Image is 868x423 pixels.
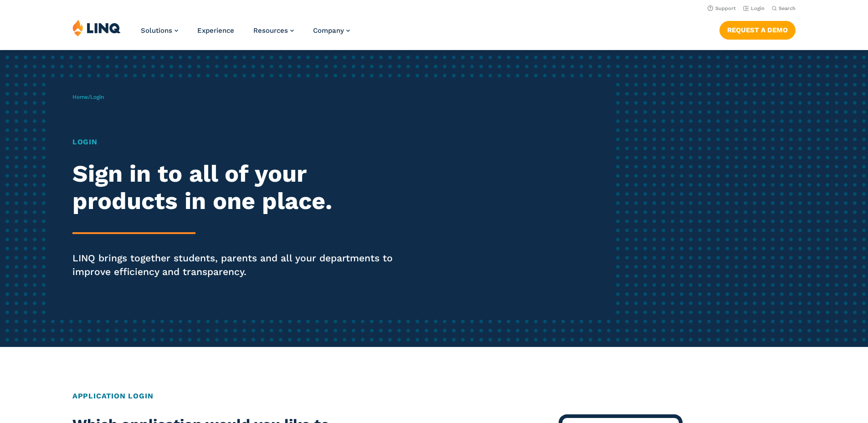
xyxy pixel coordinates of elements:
[313,26,344,35] span: Company
[141,19,350,49] nav: Primary Navigation
[197,26,234,35] a: Experience
[141,26,178,35] a: Solutions
[141,26,172,35] span: Solutions
[719,19,796,39] nav: Button Navigation
[253,26,294,35] a: Resources
[743,5,765,11] a: Login
[72,94,88,100] a: Home
[72,94,104,100] span: /
[708,5,736,11] a: Support
[313,26,350,35] a: Company
[72,19,121,36] img: LINQ | K‑12 Software
[72,251,407,279] p: LINQ brings together students, parents and all your departments to improve efficiency and transpa...
[772,5,796,12] button: Open Search Bar
[719,21,796,39] a: Request a Demo
[779,5,796,11] span: Search
[72,137,407,148] h1: Login
[90,94,104,100] span: Login
[72,160,407,215] h2: Sign in to all of your products in one place.
[72,391,796,402] h2: Application Login
[253,26,288,35] span: Resources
